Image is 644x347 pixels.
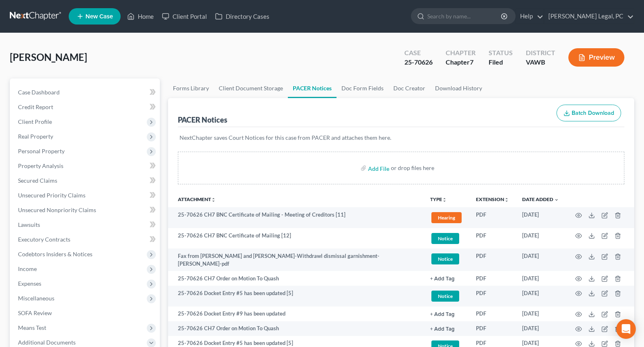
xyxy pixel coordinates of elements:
[288,78,337,98] a: PACER Notices
[404,58,433,67] div: 25-70626
[18,280,41,287] span: Expenses
[526,48,555,58] div: District
[11,232,160,247] a: Executory Contracts
[516,271,565,286] td: [DATE]
[431,212,462,223] span: Hearing
[572,110,614,116] span: Batch Download
[469,248,516,271] td: PDF
[430,252,463,266] a: Notice
[430,289,463,303] a: Notice
[18,206,96,213] span: Unsecured Nonpriority Claims
[516,286,565,307] td: [DATE]
[446,48,476,58] div: Chapter
[18,118,52,125] span: Client Profile
[11,203,160,217] a: Unsecured Nonpriority Claims
[469,321,516,336] td: PDF
[430,275,463,282] a: + Add Tag
[516,321,565,336] td: [DATE]
[18,103,53,110] span: Credit Report
[430,325,463,332] a: + Add Tag
[123,9,158,24] a: Home
[544,9,634,24] a: [PERSON_NAME] Legal, PC
[18,295,54,302] span: Miscellaneous
[168,207,424,228] td: 25-70626 CH7 BNC Certificate of Mailing - Meeting of Creditors [11]
[442,197,447,202] i: unfold_more
[18,177,57,184] span: Secured Claims
[178,115,227,125] div: PACER Notices
[430,310,463,318] a: + Add Tag
[18,265,37,272] span: Income
[337,78,388,98] a: Doc Form Fields
[18,89,60,96] span: Case Dashboard
[469,228,516,249] td: PDF
[85,13,113,20] span: New Case
[18,192,85,199] span: Unsecured Priority Claims
[431,233,459,244] span: Notice
[211,197,216,202] i: unfold_more
[469,271,516,286] td: PDF
[469,307,516,321] td: PDF
[430,232,463,245] a: Notice
[427,9,502,24] input: Search by name...
[11,188,160,203] a: Unsecured Priority Claims
[516,228,565,249] td: [DATE]
[430,276,455,282] button: + Add Tag
[158,9,211,24] a: Client Portal
[11,306,160,320] a: SOFA Review
[476,196,509,202] a: Extensionunfold_more
[18,221,40,228] span: Lawsuits
[11,85,160,100] a: Case Dashboard
[180,134,623,142] p: NextChapter saves Court Notices for this case from PACER and attaches them here.
[168,271,424,286] td: 25-70626 CH7 Order on Motion To Quash
[431,291,459,302] span: Notice
[18,251,92,257] span: Codebtors Insiders & Notices
[516,248,565,271] td: [DATE]
[10,51,87,63] span: [PERSON_NAME]
[430,197,447,202] button: TYPEunfold_more
[11,159,160,173] a: Property Analysis
[522,196,559,202] a: Date Added expand_more
[469,207,516,228] td: PDF
[470,58,473,66] span: 7
[18,133,53,140] span: Real Property
[430,312,455,317] button: + Add Tag
[504,197,509,202] i: unfold_more
[489,48,513,58] div: Status
[568,48,624,67] button: Preview
[18,236,70,243] span: Executory Contracts
[214,78,288,98] a: Client Document Storage
[11,100,160,114] a: Credit Report
[211,9,274,24] a: Directory Cases
[178,196,216,202] a: Attachmentunfold_more
[404,48,433,58] div: Case
[11,217,160,232] a: Lawsuits
[18,162,63,169] span: Property Analysis
[554,197,559,202] i: expand_more
[516,307,565,321] td: [DATE]
[168,78,214,98] a: Forms Library
[489,58,513,67] div: Filed
[516,9,543,24] a: Help
[18,309,52,316] span: SOFA Review
[446,58,476,67] div: Chapter
[168,307,424,321] td: 25-70626 Docket Entry #9 has been updated
[18,148,65,154] span: Personal Property
[469,286,516,307] td: PDF
[556,105,621,122] button: Batch Download
[168,228,424,249] td: 25-70626 CH7 BNC Certificate of Mailing [12]
[430,327,455,332] button: + Add Tag
[18,324,46,331] span: Means Test
[168,248,424,271] td: Fax from [PERSON_NAME] and [PERSON_NAME]-Withdrawl dismissal garnishment-[PERSON_NAME]-pdf
[391,164,434,172] div: or drop files here
[526,58,555,67] div: VAWB
[616,319,636,339] div: Open Intercom Messenger
[430,78,487,98] a: Download History
[516,207,565,228] td: [DATE]
[168,286,424,307] td: 25-70626 Docket Entry #5 has been updated [5]
[11,173,160,188] a: Secured Claims
[388,78,430,98] a: Doc Creator
[430,211,463,224] a: Hearing
[18,339,76,346] span: Additional Documents
[168,321,424,336] td: 25-70626 CH7 Order on Motion To Quash
[431,253,459,264] span: Notice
